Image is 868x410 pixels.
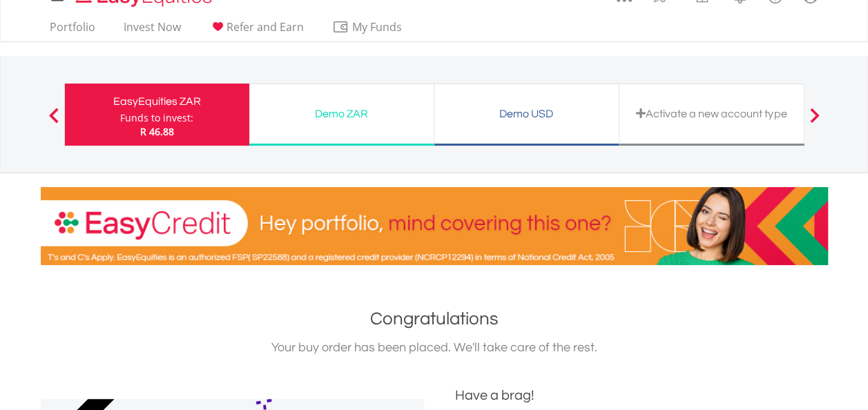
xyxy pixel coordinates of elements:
[258,104,425,124] div: Demo ZAR
[41,187,828,265] img: EasyCredit Promotion Banner
[44,20,101,41] a: Portfolio
[118,20,186,41] a: Invest Now
[120,111,193,125] div: Funds to invest:
[41,338,828,358] div: Your buy order has been placed. We'll take care of the rest.
[443,104,610,124] div: Demo USD
[628,104,795,124] div: Activate a new account type
[140,125,174,138] span: R 46.88
[204,20,309,41] a: Refer and Earn
[226,19,304,35] span: Refer and Earn
[332,18,423,36] span: My Funds
[73,92,241,111] div: EasyEquities ZAR
[41,306,828,331] h1: Congratulations
[455,385,828,406] div: Have a brag!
